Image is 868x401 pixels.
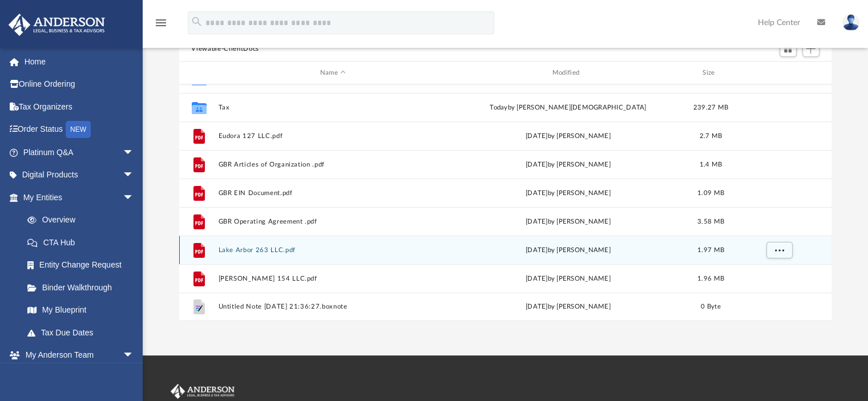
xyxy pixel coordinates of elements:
a: Overview [16,209,151,232]
a: menu [154,22,168,30]
img: User Pic [842,14,859,31]
span: 239.27 MB [693,104,728,111]
a: Tax Organizers [8,95,151,118]
a: My Entitiesarrow_drop_down [8,186,151,209]
span: arrow_drop_down [123,141,146,164]
div: [DATE] by [PERSON_NAME] [453,274,683,284]
div: Size [688,68,733,78]
button: GBR Articles of Organization .pdf [218,161,448,168]
div: NEW [66,121,91,138]
a: Home [8,50,151,73]
button: Viewable-ClientDocs [191,44,259,54]
span: 1.09 MB [697,190,724,196]
a: Digital Productsarrow_drop_down [8,164,151,187]
button: GBR Operating Agreement .pdf [218,218,448,225]
a: My Anderson Teamarrow_drop_down [8,344,146,367]
div: by [PERSON_NAME][DEMOGRAPHIC_DATA] [453,103,683,113]
span: 1.4 MB [699,161,722,168]
div: grid [179,84,832,321]
div: id [738,68,818,78]
div: [DATE] by [PERSON_NAME] [453,188,683,199]
div: [DATE] by [PERSON_NAME] [453,131,683,141]
span: 3.58 MB [697,218,724,225]
span: today [490,104,507,111]
a: CTA Hub [16,231,151,254]
a: Entity Change Request [16,254,151,277]
a: Binder Walkthrough [16,276,151,299]
div: Name [217,68,447,78]
span: arrow_drop_down [123,186,146,209]
img: Anderson Advisors Platinum Portal [5,14,108,36]
button: Lake Arbor 263 LLC.pdf [218,246,448,254]
button: Tax [218,104,448,111]
button: [PERSON_NAME] 154 LLC.pdf [218,275,448,282]
img: Anderson Advisors Platinum Portal [168,384,237,399]
button: More options [766,242,792,259]
a: Platinum Q&Aarrow_drop_down [8,141,151,164]
a: Order StatusNEW [8,118,151,141]
a: Tax Due Dates [16,321,151,344]
i: search [191,15,203,28]
a: Online Ordering [8,73,151,96]
div: [DATE] by [PERSON_NAME] [453,217,683,227]
span: arrow_drop_down [123,344,146,367]
div: [DATE] by [PERSON_NAME] [453,245,683,256]
span: arrow_drop_down [123,164,146,187]
button: GBR EIN Document.pdf [218,189,448,197]
div: Modified [453,68,683,78]
i: menu [154,16,168,30]
span: 0 Byte [701,304,721,310]
a: My Blueprint [16,299,146,322]
span: 1.97 MB [697,247,724,253]
button: Add [802,41,819,57]
span: 2.7 MB [699,133,722,139]
div: id [184,68,212,78]
span: 1.96 MB [697,276,724,282]
button: Switch to Grid View [780,41,797,57]
div: [DATE] by [PERSON_NAME] [453,160,683,170]
button: Untitled Note [DATE] 21:36:27.boxnote [218,303,448,311]
button: Eudora 127 LLC.pdf [218,132,448,140]
div: [DATE] by [PERSON_NAME] [453,302,683,313]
